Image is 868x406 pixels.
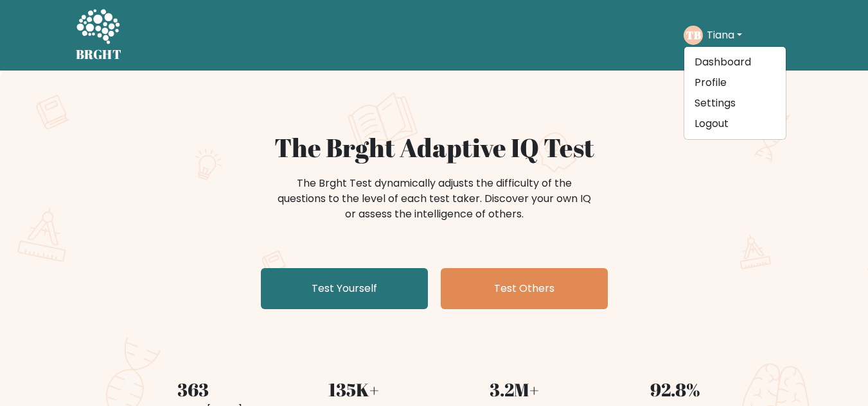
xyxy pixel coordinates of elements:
h5: BRGHT [76,47,122,62]
div: 363 [121,376,266,403]
div: 135K+ [281,376,427,403]
div: 92.8% [603,376,748,403]
a: Test Others [441,268,608,309]
div: 3.2M+ [442,376,587,403]
a: Dashboard [684,52,786,72]
a: BRGHT [76,5,122,65]
text: TB [686,28,700,42]
a: Settings [684,93,786,114]
button: Tiana [703,27,746,44]
a: Test Yourself [261,268,428,309]
div: The Brght Test dynamically adjusts the difficulty of the questions to the level of each test take... [274,176,595,222]
a: Logout [684,114,786,134]
h1: The Brght Adaptive IQ Test [121,132,748,163]
a: Profile [684,72,786,93]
